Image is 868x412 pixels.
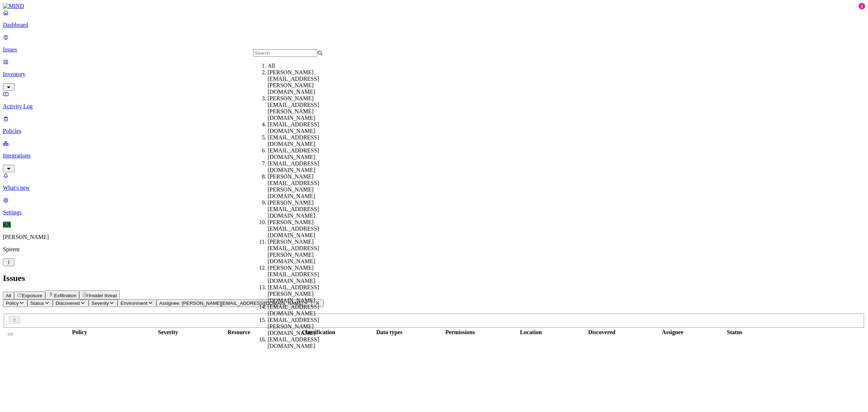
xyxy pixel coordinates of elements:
[30,300,44,306] span: Status
[3,115,865,134] a: Policies
[3,197,865,216] a: Settings
[709,329,761,336] div: Status
[268,63,337,69] div: All
[56,300,80,306] span: Discovered
[195,329,282,336] div: Resource
[268,147,337,160] div: [EMAIL_ADDRESS][DOMAIN_NAME]
[268,121,337,134] div: [EMAIL_ADDRESS][DOMAIN_NAME]
[268,199,337,219] div: [PERSON_NAME][EMAIL_ADDRESS][DOMAIN_NAME]
[859,3,865,9] div: 3
[3,3,24,9] img: MIND
[567,329,637,336] div: Discovered
[3,59,865,90] a: Inventory
[3,172,865,191] a: What's new
[3,234,865,240] p: [PERSON_NAME]
[268,317,337,336] div: [EMAIL_ADDRESS][PERSON_NAME][DOMAIN_NAME]
[3,103,865,110] p: Activity Log
[54,293,76,298] span: Exfiltration
[159,300,303,306] span: Assignee: [PERSON_NAME][EMAIL_ADDRESS][DOMAIN_NAME]
[22,293,42,298] span: Exposure
[120,300,148,306] span: Environment
[3,246,865,253] p: Spirent
[638,329,707,336] div: Assignee
[8,333,13,335] button: Select all
[92,300,109,306] span: Severity
[3,128,865,134] p: Policies
[18,329,141,336] div: Policy
[3,9,865,28] a: Dashboard
[268,304,337,317] div: [EMAIL_ADDRESS][DOMAIN_NAME]
[3,140,865,171] a: Integrations
[268,160,337,173] div: [EMAIL_ADDRESS][DOMAIN_NAME]
[89,293,117,298] span: Insider threat
[142,329,194,336] div: Severity
[268,284,337,304] div: [EMAIL_ADDRESS][PERSON_NAME][DOMAIN_NAME]
[3,71,865,77] p: Inventory
[6,293,11,298] span: All
[3,209,865,216] p: Settings
[496,329,566,336] div: Location
[3,3,865,9] a: MIND
[3,46,865,53] p: Issues
[355,329,424,336] div: Data types
[268,95,337,121] div: [PERSON_NAME][EMAIL_ADDRESS][PERSON_NAME][DOMAIN_NAME]
[268,173,337,199] div: [PERSON_NAME][EMAIL_ADDRESS][PERSON_NAME][DOMAIN_NAME]
[3,185,865,191] p: What's new
[3,222,11,228] span: KR
[3,22,865,28] p: Dashboard
[268,219,337,239] div: [PERSON_NAME][EMAIL_ADDRESS][DOMAIN_NAME]
[268,69,337,95] div: [PERSON_NAME][EMAIL_ADDRESS][PERSON_NAME][DOMAIN_NAME]
[425,329,495,336] div: Permissions
[253,49,317,57] input: Search
[268,239,337,265] div: [PERSON_NAME][EMAIL_ADDRESS][PERSON_NAME][DOMAIN_NAME]
[268,336,337,349] div: [EMAIL_ADDRESS][DOMAIN_NAME]
[268,265,337,284] div: [PERSON_NAME][EMAIL_ADDRESS][DOMAIN_NAME]
[3,34,865,53] a: Issues
[6,300,19,306] span: Policy
[3,91,865,110] a: Activity Log
[3,152,865,159] p: Integrations
[3,273,865,283] h2: Issues
[268,134,337,147] div: [EMAIL_ADDRESS][DOMAIN_NAME]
